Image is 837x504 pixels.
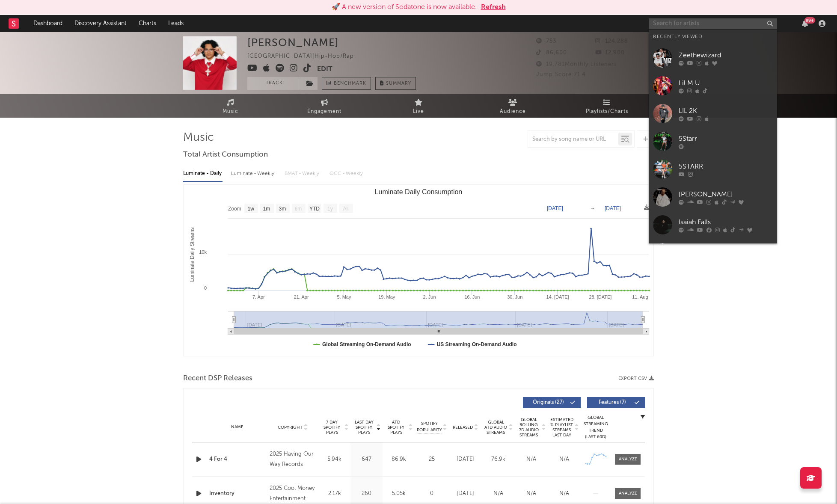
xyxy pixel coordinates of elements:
div: 2025 Having Our Way Records [270,449,316,470]
div: Luminate - Weekly [231,166,276,181]
div: 5Starr [679,133,773,144]
span: Live [413,107,424,117]
span: Jump Score: 71.4 [536,72,586,77]
span: Originals ( 27 ) [528,400,568,405]
span: Last Day Spotify Plays [353,420,375,435]
a: Music [183,94,277,118]
a: Lil M.U. [649,72,777,100]
text: 10k [199,249,207,255]
span: Spotify Popularity [417,421,442,433]
span: Playlists/Charts [586,107,628,117]
span: 86,600 [536,50,567,56]
div: 2025 Cool Money Entertainment [270,483,316,504]
a: [PERSON_NAME] [649,183,777,211]
div: N/A [517,455,546,464]
div: 647 [353,455,380,464]
text: 21. Apr [294,294,309,299]
text: [DATE] [605,205,621,211]
button: Originals(27) [523,397,581,408]
a: LIL 2K [649,100,777,127]
span: Estimated % Playlist Streams Last Day [550,417,573,438]
text: Luminate Daily Streams [189,227,195,282]
div: Luminate - Daily [183,166,223,181]
div: 5.05k [385,489,413,498]
div: Name [209,424,265,430]
span: ATD Spotify Plays [385,420,407,435]
a: Charts [133,15,162,32]
div: 2.17k [321,489,348,498]
div: 🚀 A new version of Sodatone is now available. [332,2,477,12]
text: 19. May [378,294,395,299]
text: 2. Jun [423,294,436,299]
text: YTD [309,206,320,212]
span: 12,900 [595,50,625,56]
text: Zoom [228,206,241,212]
div: Recently Viewed [653,32,773,42]
a: Benchmark [322,77,371,90]
span: Summary [386,81,411,86]
a: Zeethewizard [649,44,777,72]
div: 5.94k [321,455,348,464]
text: 1w [248,206,255,212]
span: Audience [500,107,526,117]
div: 76.9k [484,455,513,464]
div: 25 [417,455,447,464]
text: 28. [DATE] [589,294,611,299]
span: Features ( 7 ) [593,400,632,405]
text: 1y [327,206,333,212]
text: 5. May [337,294,351,299]
input: Search for artists [649,18,777,29]
text: 3m [279,206,286,212]
div: 86.9k [385,455,413,464]
text: → [590,205,595,211]
a: Discovery Assistant [68,15,133,32]
span: Total Artist Consumption [183,150,268,160]
text: 6m [295,206,302,212]
div: [DATE] [451,455,480,464]
text: 14. [DATE] [546,294,569,299]
div: N/A [550,489,579,498]
div: 99 + [804,17,815,24]
span: 753 [536,39,556,44]
span: Recent DSP Releases [183,374,252,384]
a: Playlists/Charts [560,94,654,118]
text: [DATE] [547,205,563,211]
a: Live [371,94,466,118]
span: Global ATD Audio Streams [484,420,508,435]
a: Engagement [277,94,371,118]
a: 4 For 4 [209,455,265,464]
div: Inventory [209,489,265,498]
text: 1m [263,206,270,212]
text: 30. Jun [507,294,522,299]
div: Zeethewizard [679,50,773,60]
div: [GEOGRAPHIC_DATA] | Hip-Hop/Rap [247,51,364,62]
text: Luminate Daily Consumption [375,188,463,196]
button: Edit [317,64,332,74]
div: N/A [484,489,513,498]
text: 11. Aug [632,294,648,299]
a: [PERSON_NAME] [649,239,777,267]
a: 5STARR [649,155,777,183]
button: Features(7) [587,397,645,408]
div: N/A [550,455,579,464]
button: Refresh [481,2,506,12]
div: 5STARR [679,161,773,172]
div: LIL 2K [679,106,773,116]
span: 19,781 Monthly Listeners [536,62,617,67]
button: Track [247,77,301,90]
span: 7 Day Spotify Plays [321,420,343,435]
a: Leads [162,15,190,32]
div: 260 [353,489,380,498]
div: Lil M.U. [679,78,773,88]
a: 5Starr [649,127,777,155]
text: 7. Apr [252,294,265,299]
div: 0 [417,489,447,498]
div: [PERSON_NAME] [679,189,773,199]
input: Search by song name or URL [528,136,618,143]
svg: Luminate Daily Consumption [184,185,653,356]
text: Global Streaming On-Demand Audio [322,341,411,347]
span: Global Rolling 7D Audio Streams [517,417,540,438]
button: Export CSV [618,376,654,381]
div: Global Streaming Trend (Last 60D) [583,415,608,440]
